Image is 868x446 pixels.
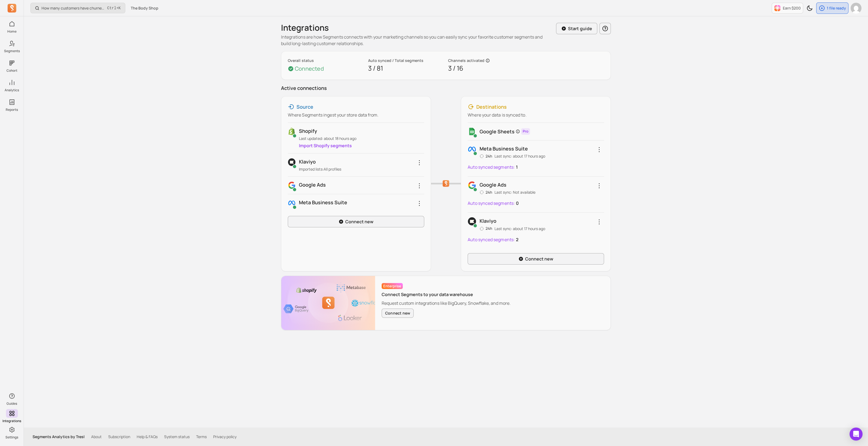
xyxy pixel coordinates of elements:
[476,103,507,111] p: Destinations
[468,198,519,208] a: Auto synced segments:0
[468,145,476,153] img: Facebook
[382,300,510,306] p: Request custom integrations like BigQuery, Snowflake, and more.
[368,63,444,73] p: 3 / 81
[468,162,518,172] a: Auto synced segments:1
[299,158,424,165] p: Klaviyo
[494,226,545,231] p: Last sync: about 17 hours ago
[480,190,492,195] p: 24h
[480,153,492,159] p: 24h
[7,401,17,406] p: Guides
[480,145,545,152] p: Meta business suite
[468,200,515,206] p: Auto synced segments:
[468,236,515,243] p: Auto synced segments:
[5,88,19,92] p: Analytics
[382,309,414,318] button: Connect new
[851,3,861,14] img: avatar
[480,217,545,225] p: Klaviyo
[480,181,535,189] p: Google Ads
[468,217,476,226] img: Klaviyo
[288,58,364,63] p: Overall status
[131,5,158,11] span: The Body Shop
[296,103,313,111] p: Source
[480,226,492,231] p: 24h
[30,3,125,13] button: How many customers have churned?Ctrl+K
[295,65,324,73] p: Connected
[288,112,424,118] p: Where Segments ingest your store data from.
[299,167,424,172] p: Imported lists: All profiles
[468,235,518,244] a: Auto synced segments:2
[164,434,190,439] a: System status
[299,136,424,141] p: Last updated: about 18 hours ago
[468,181,476,190] img: Google
[521,128,530,135] span: Pro
[816,2,848,14] button: 1 file ready
[827,5,846,11] p: 1 file ready
[448,58,484,63] p: Channels activated
[196,434,207,439] a: Terms
[468,127,476,136] img: gs
[107,5,121,11] span: +
[368,58,444,63] p: Auto synced / Total segments
[468,112,604,118] p: Where your data is synced to.
[6,391,18,407] button: Guides
[33,434,85,439] p: Segments Analytics by Tresl
[42,5,105,11] p: How many customers have churned?
[804,3,815,14] button: Toggle dark mode
[850,428,863,441] div: Open Intercom Messenger
[288,199,296,207] img: facebook
[281,84,611,92] p: Active connections
[213,434,237,439] a: Privacy policy
[91,434,102,439] a: About
[516,162,518,172] p: 1
[108,434,130,439] a: Subscription
[288,216,424,227] a: Connect new
[281,23,329,33] h1: Integrations
[299,199,424,206] p: Meta business suite
[494,190,535,195] p: Last sync: Not available
[468,253,604,265] a: Connect new
[772,3,803,14] button: Earn $200
[382,291,510,298] p: Connect Segments to your data warehouse
[288,158,296,167] img: klaviyo
[6,108,18,112] p: Reports
[299,143,352,149] a: Import Shopify segments
[494,153,545,159] p: Last sync: about 17 hours ago
[107,5,116,11] kbd: Ctrl
[137,434,158,439] a: Help & FAQs
[382,283,403,289] span: Enterprise
[288,181,296,190] img: google
[5,435,18,439] p: Settings
[127,3,162,13] button: The Body Shop
[299,181,424,189] p: Google Ads
[516,235,518,244] p: 2
[568,25,592,32] p: Start guide
[119,6,121,10] kbd: K
[288,127,296,136] img: shopify
[783,5,801,11] p: Earn $200
[556,23,597,34] button: Start guide
[468,164,515,170] p: Auto synced segments:
[2,419,21,423] p: Integrations
[516,198,519,208] p: 0
[299,127,424,135] p: Shopify
[448,63,524,73] p: 3 / 16
[281,276,375,330] img: Google sheet banner
[7,29,17,34] p: Home
[281,34,552,47] p: Integrations are how Segments connects with your marketing channels so you can easily sync your f...
[7,68,17,73] p: Cohort
[480,128,515,135] p: Google Sheets
[4,49,20,53] p: Segments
